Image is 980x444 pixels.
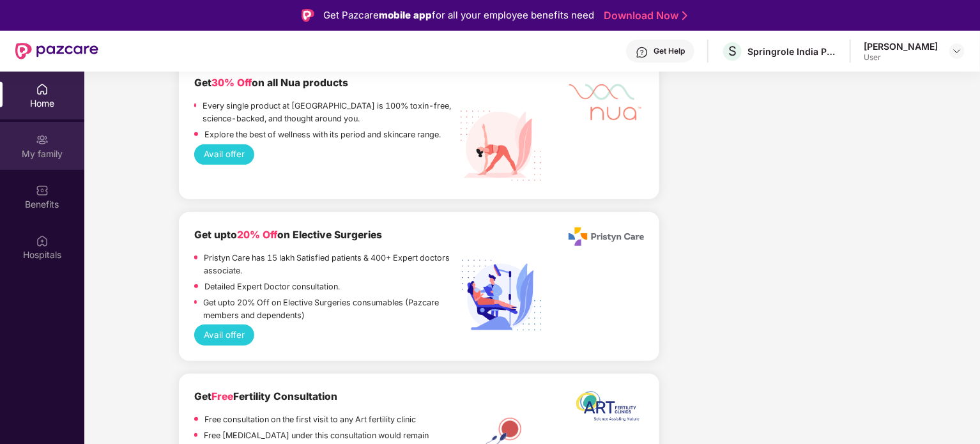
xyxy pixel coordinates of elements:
p: Free consultation on the first visit to any Art fertility clinic [204,413,416,426]
img: svg+xml;base64,PHN2ZyBpZD0iSGVscC0zMngzMiIgeG1sbnM9Imh0dHA6Ly93d3cudzMub3JnLzIwMDAvc3ZnIiB3aWR0aD... [636,46,648,59]
p: Detailed Expert Doctor consultation. [204,280,340,293]
img: Stroke [682,9,687,22]
img: svg+xml;base64,PHN2ZyB3aWR0aD0iMjAiIGhlaWdodD0iMjAiIHZpZXdCb3g9IjAgMCAyMCAyMCIgZmlsbD0ibm9uZSIgeG... [36,134,49,146]
img: Nua%20Products.png [456,101,546,190]
div: User [864,52,938,63]
strong: mobile app [379,9,432,21]
p: Explore the best of wellness with its period and skincare range. [204,128,441,141]
div: Get Pazcare for all your employee benefits need [323,8,594,23]
span: 20% Off [237,229,277,241]
img: Mask%20Group%20527.png [569,75,643,125]
div: Get Help [654,46,685,56]
img: Pristyn_Care_Logo%20(1).png [569,227,643,246]
button: Avail offer [194,144,255,165]
img: Elective%20Surgery.png [456,253,546,342]
img: svg+xml;base64,PHN2ZyBpZD0iRHJvcGRvd24tMzJ4MzIiIHhtbG5zPSJodHRwOi8vd3d3LnczLm9yZy8yMDAwL3N2ZyIgd2... [952,46,962,56]
p: Get upto 20% Off on Elective Surgeries consumables (Pazcare members and dependents) [203,296,456,322]
img: New Pazcare Logo [15,43,98,59]
button: Avail offer [194,325,255,345]
a: Download Now [604,9,684,22]
div: Springrole India Private Limited [747,45,837,57]
img: Logo [302,9,314,22]
p: Every single product at [GEOGRAPHIC_DATA] is 100% toxin-free, science-backed, and thought around ... [203,100,456,125]
img: svg+xml;base64,PHN2ZyBpZD0iQmVuZWZpdHMiIHhtbG5zPSJodHRwOi8vd3d3LnczLm9yZy8yMDAwL3N2ZyIgd2lkdGg9Ij... [36,184,49,197]
div: [PERSON_NAME] [864,40,938,52]
b: Get Fertility Consultation [194,390,337,402]
img: svg+xml;base64,PHN2ZyBpZD0iSG9tZSIgeG1sbnM9Imh0dHA6Ly93d3cudzMub3JnLzIwMDAvc3ZnIiB3aWR0aD0iMjAiIG... [36,83,49,96]
b: Get on all Nua products [194,77,348,89]
span: S [728,43,737,59]
b: Get upto on Elective Surgeries [194,229,382,241]
span: 30% Off [211,77,252,89]
img: ART%20logo%20printable%20jpg.jpg [569,389,643,430]
span: Free [211,390,233,402]
p: Pristyn Care has 15 lakh Satisfied patients & 400+ Expert doctors associate. [204,252,456,277]
img: svg+xml;base64,PHN2ZyBpZD0iSG9zcGl0YWxzIiB4bWxucz0iaHR0cDovL3d3dy53My5vcmcvMjAwMC9zdmciIHdpZHRoPS... [36,234,49,247]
